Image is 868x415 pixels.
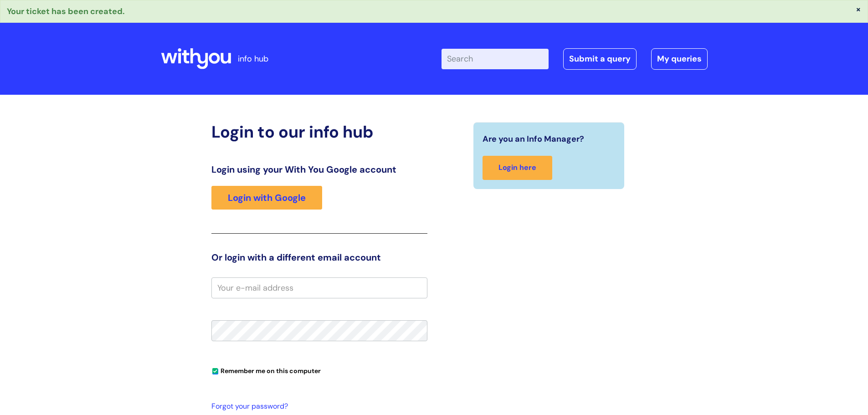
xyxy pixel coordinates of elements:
[483,132,584,146] span: Are you an Info Manager?
[211,252,427,263] h3: Or login with a different email account
[211,164,427,175] h3: Login using your With You Google account
[211,122,427,142] h2: Login to our info hub
[211,186,322,210] a: Login with Google
[238,51,268,66] p: info hub
[211,365,321,375] label: Remember me on this computer
[211,363,427,378] div: You can uncheck this option if you're logging in from a shared device
[212,369,218,374] input: Remember me on this computer
[856,5,861,13] button: ×
[563,48,637,69] a: Submit a query
[651,48,708,69] a: My queries
[483,156,552,180] a: Login here
[211,400,423,413] a: Forgot your password?
[442,49,549,69] input: Search
[211,277,427,298] input: Your e-mail address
